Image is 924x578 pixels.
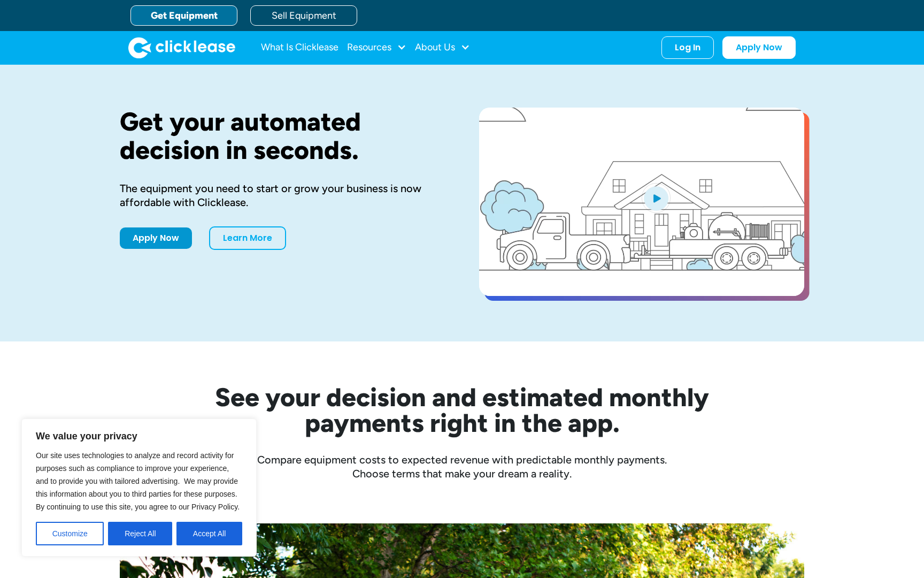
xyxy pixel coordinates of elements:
[120,227,192,249] a: Apply Now
[21,419,257,557] div: We value your privacy
[675,42,700,53] div: Log In
[415,37,470,58] div: About Us
[36,451,240,511] span: Our site uses technologies to analyze and record activity for purposes such as compliance to impr...
[479,108,804,296] a: open lightbox
[250,5,357,26] a: Sell Equipment
[120,453,804,481] div: Compare equipment costs to expected revenue with predictable monthly payments. Choose terms that ...
[128,37,235,58] img: Clicklease logo
[642,183,671,213] img: Blue play button logo on a light blue circular background
[722,36,796,59] a: Apply Now
[36,522,104,545] button: Customize
[108,522,172,545] button: Reject All
[261,37,338,58] a: What Is Clicklease
[163,384,761,436] h2: See your decision and estimated monthly payments right in the app.
[36,430,242,443] p: We value your privacy
[209,226,286,250] a: Learn More
[130,5,237,26] a: Get Equipment
[120,181,445,209] div: The equipment you need to start or grow your business is now affordable with Clicklease.
[347,37,406,58] div: Resources
[120,108,445,164] h1: Get your automated decision in seconds.
[176,522,242,545] button: Accept All
[128,37,235,58] a: home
